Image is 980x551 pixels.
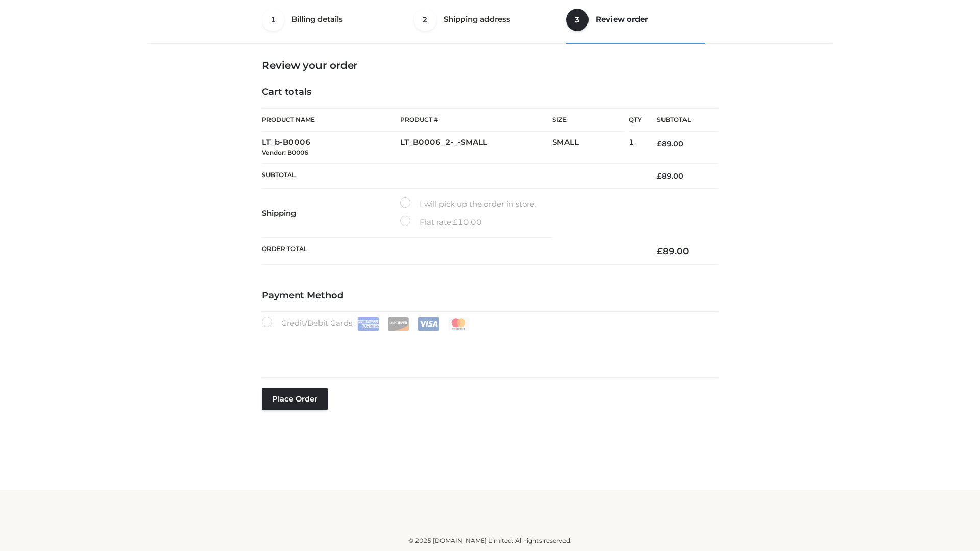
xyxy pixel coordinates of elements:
iframe: Secure payment input frame [260,329,716,366]
td: SMALL [552,132,629,164]
bdi: 89.00 [657,139,683,148]
img: Amex [357,317,379,331]
img: Visa [418,317,439,331]
span: £ [657,171,661,181]
label: Flat rate: [400,216,482,229]
th: Size [552,109,624,132]
bdi: 10.00 [453,217,482,227]
small: Vendor: B0006 [262,148,308,156]
bdi: 89.00 [657,171,683,181]
td: LT_B0006_2-_-SMALL [400,132,552,164]
td: LT_b-B0006 [262,132,400,164]
label: Credit/Debit Cards [262,317,471,331]
img: Discover [387,317,409,331]
span: £ [657,246,663,256]
th: Order Total [262,238,642,265]
th: Shipping [262,189,400,238]
div: © 2025 [DOMAIN_NAME] Limited. All rights reserved. [152,536,828,546]
th: Product # [400,108,552,132]
h3: Review your order [262,59,718,71]
th: Product Name [262,108,400,132]
button: Place order [262,388,328,410]
bdi: 89.00 [657,246,689,256]
td: 1 [629,132,642,164]
label: I will pick up the order in store. [400,197,536,211]
img: Mastercard [448,317,470,331]
span: £ [453,217,458,227]
th: Subtotal [642,109,718,132]
th: Qty [629,108,642,132]
th: Subtotal [262,163,642,188]
h4: Payment Method [262,290,718,302]
h4: Cart totals [262,87,718,98]
span: £ [657,139,661,148]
